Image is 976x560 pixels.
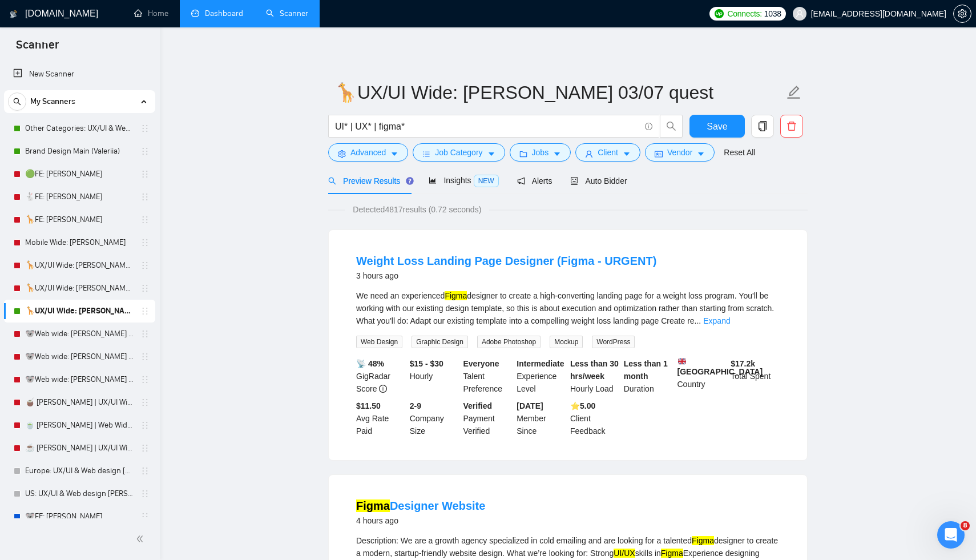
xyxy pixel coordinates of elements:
[18,243,178,478] div: На перші 2 джоби були фейли, так як після доєднання до нової команди не всі профілі встигли онови...
[356,255,656,267] a: Weight Loss Landing Page Designer (Figma - URGENT)
[487,150,495,158] span: caret-down
[953,5,971,23] button: setting
[335,119,640,134] input: Search Freelance Jobs...
[623,150,631,158] span: caret-down
[140,444,150,453] span: holder
[678,357,686,365] img: 🇬🇧
[54,365,63,374] button: Завантажити вкладений файл
[463,401,493,410] b: Verified
[18,365,27,374] button: Вибір емодзі
[435,146,482,159] span: Job Category
[140,261,150,270] span: holder
[624,359,668,381] b: Less than 1 month
[463,359,499,368] b: Everyone
[356,401,381,410] b: $11.50
[675,357,729,395] div: Country
[334,78,784,107] input: Scanner name...
[727,7,761,20] span: Connects:
[570,359,619,381] b: Less than 30 hrs/week
[25,505,134,528] a: 🐨FE: [PERSON_NAME]
[9,98,26,106] span: search
[356,289,780,327] div: We need an experienced designer to create a high-converting landing page for a weight loss progra...
[328,177,336,185] span: search
[25,163,134,186] a: 🟢FE: [PERSON_NAME]
[25,254,134,277] a: 🦒UX/UI Wide: [PERSON_NAME] 03/07 old
[356,514,485,527] div: 4 hours ago
[140,466,150,476] span: holder
[140,124,150,133] span: holder
[752,121,773,131] span: copy
[697,150,705,158] span: caret-down
[25,231,134,254] a: Mobile Wide: [PERSON_NAME]
[517,177,525,185] span: notification
[461,400,515,437] div: Payment Verified
[140,398,150,407] span: holder
[200,5,221,25] div: Закрити
[25,414,134,437] a: 🍵 [PERSON_NAME] | Web Wide: 23/07 - Bid in Range
[408,357,461,395] div: Hourly
[328,176,410,186] span: Preview Results
[9,176,187,485] div: Підписка та аккаунт наразі працюють - вже навіть є перші відправки:На перші 2 джоби були фейли, т...
[25,140,134,163] a: Brand Design Main (Valeriia)
[477,336,541,348] span: Adobe Photoshop
[514,357,568,395] div: Experience Level
[961,521,970,530] span: 8
[796,10,804,18] span: user
[55,6,78,14] h1: Dima
[585,150,593,158] span: user
[13,63,146,86] a: New Scanner
[570,176,627,186] span: Auto Bidder
[140,307,150,316] span: holder
[196,360,214,378] button: Надіслати повідомлення…
[30,90,75,113] span: My Scanners
[724,146,755,159] a: Reset All
[9,166,219,167] div: New messages divider
[953,9,971,18] a: setting
[677,357,763,376] b: [GEOGRAPHIC_DATA]
[660,115,683,138] button: search
[59,130,210,142] div: з нього сьогодні не було сповіщень
[140,192,150,202] span: holder
[140,512,150,521] span: holder
[703,316,730,325] a: Expand
[25,186,134,208] a: 🐇FE: [PERSON_NAME]
[140,284,150,293] span: holder
[937,521,965,549] iframe: To enrich screen reader interactions, please activate Accessibility in Grammarly extension settings
[517,359,564,368] b: Intermediate
[191,9,243,18] a: dashboardDashboard
[140,329,150,339] span: holder
[645,143,715,162] button: idcardVendorcaret-down
[350,146,386,159] span: Advanced
[553,150,561,158] span: caret-down
[25,208,134,231] a: 🦒FE: [PERSON_NAME]
[356,499,485,512] a: FigmaDesigner Website
[514,400,568,437] div: Member Since
[345,203,489,216] span: Detected 4817 results (0.72 seconds)
[7,37,68,61] span: Scanner
[954,9,971,18] span: setting
[356,336,402,348] span: Web Design
[140,489,150,498] span: holder
[10,341,219,360] textarea: Повідомлення...
[429,176,437,184] span: area-chart
[751,115,774,138] button: copy
[707,119,727,134] span: Save
[25,482,134,505] a: US: UX/UI & Web design [PERSON_NAME]
[764,7,781,20] span: 1038
[4,63,155,86] li: New Scanner
[787,85,801,100] span: edit
[25,345,134,368] a: 🐨Web wide: [PERSON_NAME] 03/07 bid in range
[356,269,656,283] div: 3 hours ago
[413,143,505,162] button: barsJob Categorycaret-down
[570,177,578,185] span: robot
[517,401,543,410] b: [DATE]
[10,5,18,23] img: logo
[532,146,549,159] span: Jobs
[140,147,150,156] span: holder
[36,365,45,374] button: вибір GIF-файлів
[661,549,683,558] mark: Figma
[660,121,682,131] span: search
[598,146,618,159] span: Client
[570,401,595,410] b: ⭐️ 5.00
[410,359,443,368] b: $15 - $30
